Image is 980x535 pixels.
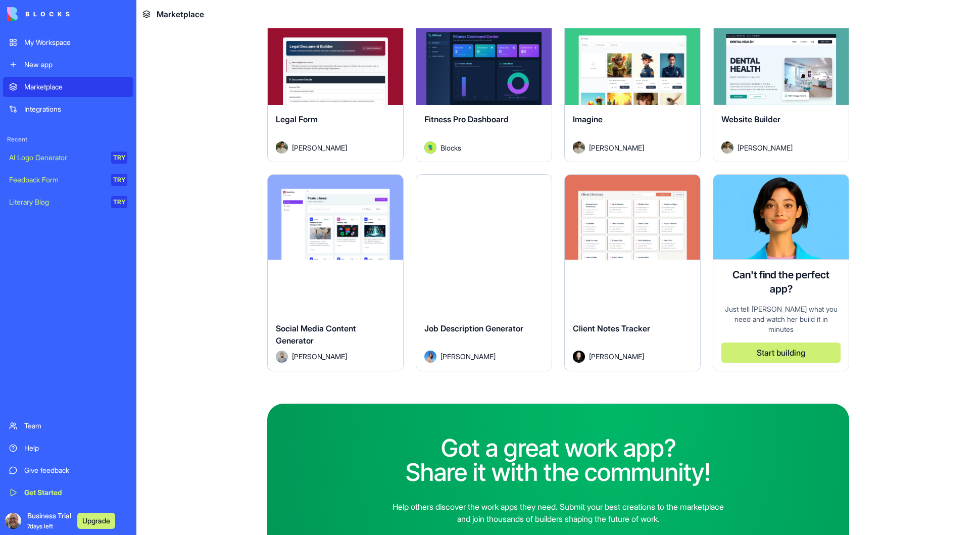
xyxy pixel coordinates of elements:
[24,60,127,70] div: New app
[27,511,71,531] span: Business Trial
[564,174,701,371] a: Client Notes TrackerAvatar[PERSON_NAME]
[721,343,841,363] button: Start building
[406,436,711,484] h2: Got a great work app? Share it with the community!
[292,142,347,153] span: [PERSON_NAME]
[276,351,288,363] img: Avatar
[721,114,780,124] span: Website Builder
[713,175,849,259] img: Ella AI assistant
[24,37,127,47] div: My Workspace
[713,174,849,371] a: Ella AI assistantCan't find the perfect app?Just tell [PERSON_NAME] what you need and watch her b...
[424,351,436,363] img: Avatar
[9,175,104,185] div: Feedback Form
[24,82,127,92] div: Marketplace
[292,351,347,362] span: [PERSON_NAME]
[7,7,70,21] img: logo
[573,141,585,154] img: Avatar
[111,174,127,186] div: TRY
[573,114,603,124] span: Imagine
[276,114,318,124] span: Legal Form
[573,323,650,333] span: Client Notes Tracker
[24,104,127,114] div: Integrations
[267,174,404,371] a: Social Media Content GeneratorAvatar[PERSON_NAME]
[3,148,133,168] a: AI Logo GeneratorTRY
[276,323,356,346] span: Social Media Content Generator
[77,513,115,529] button: Upgrade
[3,32,133,53] a: My Workspace
[416,20,552,163] a: Fitness Pro DashboardAvatarBlocks
[9,153,104,163] div: AI Logo Generator
[573,351,585,363] img: Avatar
[721,268,841,296] h4: Can't find the perfect app?
[564,20,701,163] a: ImagineAvatar[PERSON_NAME]
[24,465,127,475] div: Give feedback
[440,142,461,153] span: Blocks
[267,20,404,163] a: Legal FormAvatar[PERSON_NAME]
[24,421,127,431] div: Team
[713,20,849,163] a: Website BuilderAvatar[PERSON_NAME]
[9,197,104,207] div: Literary Blog
[3,77,133,97] a: Marketplace
[3,482,133,503] a: Get Started
[3,55,133,75] a: New app
[3,438,133,458] a: Help
[24,488,127,498] div: Get Started
[5,513,21,529] img: ACg8ocJoZ--3nPy3YNcbeWgcUlEZso3V16ts8-9rhSiQCzdDOu8ZkfNycw=s96-c
[3,170,133,190] a: Feedback FormTRY
[111,152,127,164] div: TRY
[388,501,728,525] p: Help others discover the work apps they need. Submit your best creations to the marketplace and j...
[27,522,53,530] span: 7 days left
[3,460,133,480] a: Give feedback
[111,196,127,208] div: TRY
[589,142,644,153] span: [PERSON_NAME]
[157,8,204,20] span: Marketplace
[276,141,288,154] img: Avatar
[424,141,436,154] img: Avatar
[738,142,793,153] span: [PERSON_NAME]
[424,114,509,124] span: Fitness Pro Dashboard
[24,443,127,453] div: Help
[3,416,133,436] a: Team
[721,304,841,334] div: Just tell [PERSON_NAME] what you need and watch her build it in minutes
[589,351,644,362] span: [PERSON_NAME]
[424,323,523,333] span: Job Description Generator
[440,351,496,362] span: [PERSON_NAME]
[3,135,133,143] span: Recent
[416,174,552,371] a: Job Description GeneratorAvatar[PERSON_NAME]
[3,99,133,119] a: Integrations
[3,192,133,212] a: Literary BlogTRY
[721,141,733,154] img: Avatar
